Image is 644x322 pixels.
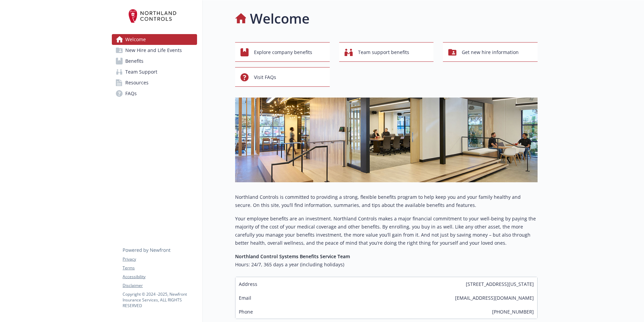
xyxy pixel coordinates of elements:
a: FAQs [112,88,197,99]
button: Team support benefits [339,42,434,62]
img: overview page banner [235,98,538,182]
a: Team Support [112,66,197,77]
span: FAQs [125,88,137,99]
a: Accessibility [123,274,197,280]
h1: Welcome [250,8,310,29]
p: Your employee benefits are an investment. Northland Controls makes a major financial commitment t... [235,215,538,247]
h6: Hours: 24/7, 365 days a year (including holidays)​ [235,261,538,269]
span: Benefits [125,56,143,66]
span: Team support benefits [358,46,409,59]
a: Disclaimer [123,283,197,289]
button: Visit FAQs [235,67,330,87]
span: Resources [125,77,149,88]
span: Address [239,280,257,288]
a: Privacy [123,256,197,262]
span: Get new hire information [462,46,519,59]
p: Copyright © 2024 - 2025 , Newfront Insurance Services, ALL RIGHTS RESERVED [123,291,197,308]
a: New Hire and Life Events [112,45,197,56]
span: [PHONE_NUMBER] [492,308,534,315]
button: Explore company benefits [235,42,330,62]
span: New Hire and Life Events [125,45,182,56]
span: Phone [239,308,253,315]
a: Resources [112,77,197,88]
p: Northland Controls is committed to providing a strong, flexible benefits program to help keep you... [235,193,538,209]
span: Visit FAQs [254,71,276,84]
span: [EMAIL_ADDRESS][DOMAIN_NAME] [455,294,534,301]
span: Explore company benefits [254,46,312,59]
span: Email [239,294,251,301]
a: Welcome [112,34,197,45]
span: Welcome [125,34,146,45]
span: [STREET_ADDRESS][US_STATE] [466,280,534,288]
a: Terms [123,265,197,271]
a: Benefits [112,56,197,66]
button: Get new hire information [443,42,538,62]
strong: Northland Control Systems Benefits Service Team [235,253,350,260]
span: Team Support [125,66,157,77]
